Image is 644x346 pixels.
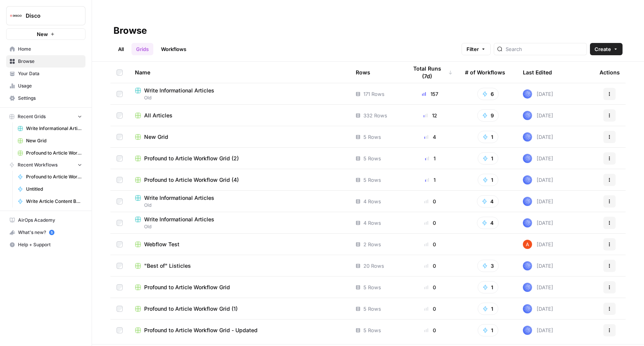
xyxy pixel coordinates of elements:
[51,231,53,234] text: 5
[144,155,239,162] span: Profound to Article Workflow Grid (2)
[407,305,453,313] div: 0
[407,112,453,119] div: 12
[135,155,343,162] a: Profound to Article Workflow Grid (2)
[478,303,498,315] button: 1
[363,326,381,334] span: 5 Rows
[135,194,343,209] a: Write Informational ArticlesOld
[523,154,553,163] div: [DATE]
[523,197,532,206] img: q3vgcbu4jiex05p6wkgvyh3x072h
[523,175,532,185] img: q3vgcbu4jiex05p6wkgvyh3x072h
[407,62,453,83] div: Total Runs (7d)
[478,281,498,293] button: 1
[523,304,532,313] img: q3vgcbu4jiex05p6wkgvyh3x072h
[18,46,82,53] span: Home
[144,262,191,270] span: "Best of" Listicles
[144,194,214,202] span: Write Informational Articles
[523,218,532,227] img: q3vgcbu4jiex05p6wkgvyh3x072h
[135,112,343,119] a: All Articles
[18,217,82,224] span: AirOps Academy
[478,152,498,165] button: 1
[26,125,82,132] span: Write Informational Articles
[363,90,384,98] span: 171 Rows
[6,43,85,55] a: Home
[363,155,381,162] span: 5 Rows
[6,68,85,80] a: Your Data
[477,88,499,100] button: 6
[144,176,239,184] span: Profound to Article Workflow Grid (4)
[144,112,172,119] span: All Articles
[590,43,623,55] button: Create
[407,241,453,248] div: 0
[6,239,85,251] button: Help + Support
[523,304,553,313] div: [DATE]
[523,197,553,206] div: [DATE]
[363,198,381,205] span: 4 Rows
[407,133,453,141] div: 4
[135,262,343,270] a: "Best of" Listicles
[26,137,82,144] span: New Grid
[6,111,85,122] button: Recent Grids
[135,176,343,184] a: Profound to Article Workflow Grid (4)
[478,174,498,186] button: 1
[477,195,499,208] button: 4
[26,150,82,157] span: Profound to Article Workflow Grid - Updated
[523,132,532,142] img: q3vgcbu4jiex05p6wkgvyh3x072h
[523,326,553,335] div: [DATE]
[144,241,179,248] span: Webflow Test
[18,241,82,248] span: Help + Support
[14,147,85,159] a: Profound to Article Workflow Grid - Updated
[506,45,583,53] input: Search
[6,214,85,226] a: AirOps Academy
[26,173,82,180] span: Profound to Article Workflow
[363,133,381,141] span: 5 Rows
[523,261,553,270] div: [DATE]
[135,62,343,83] div: Name
[135,326,343,334] a: Profound to Article Workflow Grid - Updated
[7,227,85,238] div: What's new?
[144,283,230,291] span: Profound to Article Workflow Grid
[477,217,499,229] button: 4
[363,219,381,227] span: 4 Rows
[135,241,343,248] a: Webflow Test
[407,90,453,98] div: 157
[18,95,82,102] span: Settings
[14,135,85,147] a: New Grid
[26,198,82,205] span: Write Article Content Brief
[18,113,46,120] span: Recent Grids
[49,230,54,235] a: 5
[6,28,85,40] button: New
[6,6,85,25] button: Workspace: Disco
[523,89,532,99] img: q3vgcbu4jiex05p6wkgvyh3x072h
[477,260,499,272] button: 3
[113,43,128,55] a: All
[14,183,85,195] a: Untitled
[363,112,387,119] span: 332 Rows
[6,226,85,239] button: What's new? 5
[18,70,82,77] span: Your Data
[26,12,72,20] span: Disco
[14,195,85,208] a: Write Article Content Brief
[523,283,532,292] img: q3vgcbu4jiex05p6wkgvyh3x072h
[135,223,343,230] span: Old
[135,283,343,291] a: Profound to Article Workflow Grid
[407,176,453,184] div: 1
[407,262,453,270] div: 0
[523,326,532,335] img: q3vgcbu4jiex05p6wkgvyh3x072h
[363,176,381,184] span: 5 Rows
[18,161,58,168] span: Recent Workflows
[600,62,620,83] div: Actions
[6,159,85,171] button: Recent Workflows
[523,218,553,227] div: [DATE]
[18,82,82,89] span: Usage
[135,94,343,101] span: Old
[144,305,238,313] span: Profound to Article Workflow Grid (1)
[478,131,498,143] button: 1
[6,55,85,68] a: Browse
[523,154,532,163] img: q3vgcbu4jiex05p6wkgvyh3x072h
[363,305,381,313] span: 5 Rows
[407,198,453,205] div: 0
[144,216,214,223] span: Write Informational Articles
[407,326,453,334] div: 0
[6,80,85,92] a: Usage
[37,30,48,38] span: New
